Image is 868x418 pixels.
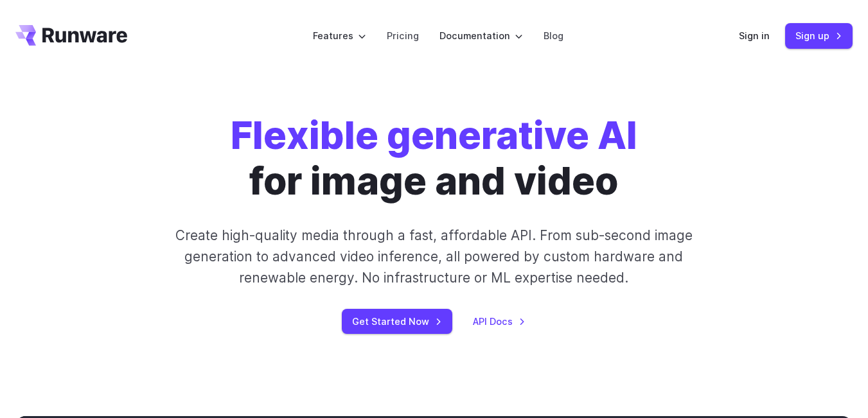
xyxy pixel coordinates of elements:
[739,28,770,43] a: Sign in
[231,113,637,204] h1: for image and video
[544,28,563,43] a: Blog
[473,314,526,329] a: API Docs
[785,23,853,48] a: Sign up
[15,25,127,46] a: Go to /
[439,28,523,43] label: Documentation
[313,28,366,43] label: Features
[342,309,452,334] a: Get Started Now
[387,28,419,43] a: Pricing
[231,112,637,158] strong: Flexible generative AI
[166,225,702,289] p: Create high-quality media through a fast, affordable API. From sub-second image generation to adv...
